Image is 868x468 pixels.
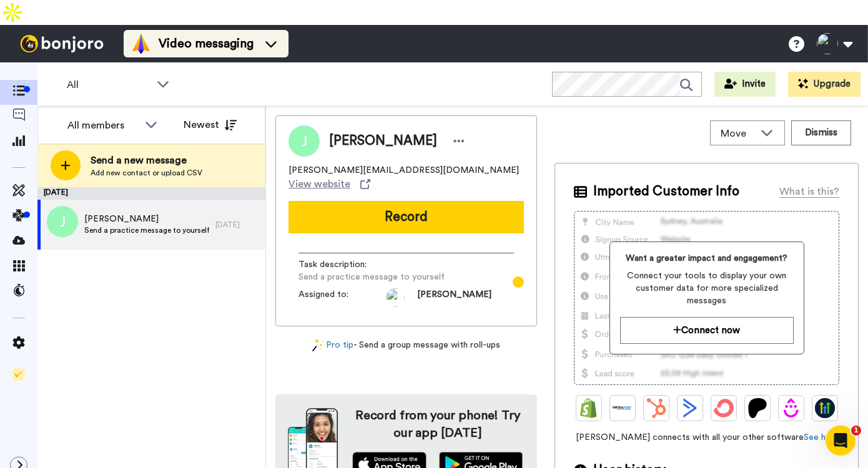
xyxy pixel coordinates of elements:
div: What is this? [779,184,839,199]
div: Tooltip anchor [513,276,524,288]
img: GoHighLevel [815,398,835,418]
img: Hubspot [646,398,666,418]
span: Task description : [298,258,386,271]
div: [DATE] [37,187,265,200]
span: Add new contact or upload CSV [91,168,202,178]
div: All members [67,118,139,133]
a: View website [289,177,370,192]
img: bj-logo-header-white.svg [15,35,109,52]
span: Send a practice message to yourself [84,225,209,235]
img: ALV-UjU66p5HhTtm_J1LO53NWszNSJM1vx7_0VgjLi7s2nbHPnb-fMQ6IZ0OdEfSV5Lb4aeRdX5YT2CPffIszk6PPn7SbweN3... [386,288,405,307]
img: Shopify [579,398,599,418]
a: See how [804,433,838,442]
span: 1 [851,426,861,436]
img: Image of Jay [289,125,320,157]
a: Pro tip [312,339,353,352]
img: vm-color.svg [131,34,151,54]
button: Record [289,201,524,233]
span: [PERSON_NAME] [417,288,491,307]
button: Dismiss [791,120,851,145]
img: magic-wand.svg [312,339,323,352]
button: Invite [714,72,776,97]
img: ActiveCampaign [680,398,700,418]
span: All [67,77,150,92]
span: Imported Customer Info [593,182,739,201]
img: ConvertKit [714,398,734,418]
span: Want a greater impact and engagement? [620,252,794,265]
span: Move [721,126,754,141]
img: Checklist.svg [12,368,25,381]
button: Connect now [620,317,794,344]
iframe: Intercom live chat [826,426,856,456]
span: Send a new message [91,153,202,168]
div: - Send a group message with roll-ups [275,339,537,352]
span: Video messaging [159,35,254,52]
span: [PERSON_NAME][EMAIL_ADDRESS][DOMAIN_NAME] [289,164,519,177]
img: Patreon [747,398,767,418]
img: j.png [47,206,78,237]
span: Connect your tools to display your own customer data for more specialized messages [620,270,794,307]
button: Newest [174,112,246,137]
span: Send a practice message to yourself [298,271,445,283]
div: [DATE] [215,220,259,230]
span: Assigned to: [298,288,386,307]
span: [PERSON_NAME] [329,132,437,150]
span: View website [289,177,350,192]
h4: Record from your phone! Try our app [DATE] [350,407,525,442]
img: Ontraport [613,398,633,418]
button: Upgrade [788,72,861,97]
span: [PERSON_NAME] connects with all your other software [574,431,839,444]
img: Drip [781,398,801,418]
span: [PERSON_NAME] [84,213,209,225]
